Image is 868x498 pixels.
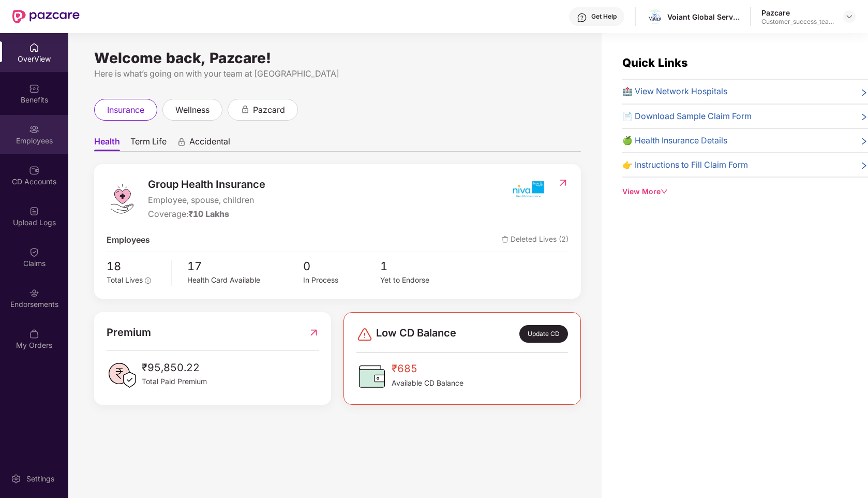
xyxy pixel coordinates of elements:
img: insurerIcon [508,177,547,202]
div: View More [622,186,868,197]
img: svg+xml;base64,PHN2ZyBpZD0iRHJvcGRvd24tMzJ4MzIiIHhtbG5zPSJodHRwOi8vd3d3LnczLm9yZy8yMDAwL3N2ZyIgd2... [845,12,854,21]
img: svg+xml;base64,PHN2ZyBpZD0iQ0RfQWNjb3VudHMiIGRhdGEtbmFtZT0iQ0QgQWNjb3VudHMiIHhtbG5zPSJodHRwOi8vd3... [29,165,39,175]
div: Voiant Global Services India Private Limited [667,12,740,22]
span: insurance [107,104,144,116]
span: 🍏 Health Insurance Details [622,134,727,147]
img: svg+xml;base64,PHN2ZyBpZD0iQmVuZWZpdHMiIHhtbG5zPSJodHRwOi8vd3d3LnczLm9yZy8yMDAwL3N2ZyIgd2lkdGg9Ij... [29,83,39,94]
img: IMG_8296.jpg [648,12,663,23]
div: Settings [23,474,57,484]
span: Available CD Balance [392,377,463,389]
span: right [860,160,868,171]
span: Employee, spouse, children [148,194,265,207]
span: Group Health Insurance [148,177,265,193]
img: logo [107,183,138,214]
img: CDBalanceIcon [356,361,387,392]
span: Quick Links [622,56,688,69]
div: Yet to Endorse [380,275,457,286]
div: animation [241,105,250,114]
img: svg+xml;base64,PHN2ZyBpZD0iTXlfT3JkZXJzIiBkYXRhLW5hbWU9Ik15IE9yZGVycyIgeG1sbnM9Imh0dHA6Ly93d3cudz... [29,329,39,339]
img: PaidPremiumIcon [107,360,138,391]
img: svg+xml;base64,PHN2ZyBpZD0iRW5kb3JzZW1lbnRzIiB4bWxucz0iaHR0cDovL3d3dy53My5vcmcvMjAwMC9zdmciIHdpZH... [29,288,39,298]
div: In Process [303,275,380,286]
span: 0 [303,257,380,275]
span: Health [94,136,120,151]
span: right [860,87,868,98]
span: Premium [107,325,151,341]
div: Welcome back, Pazcare! [94,54,581,62]
span: Accidental [189,136,230,151]
span: 🏥 View Network Hospitals [622,85,727,98]
img: svg+xml;base64,PHN2ZyBpZD0iSG9tZSIgeG1sbnM9Imh0dHA6Ly93d3cudzMub3JnLzIwMDAvc3ZnIiB3aWR0aD0iMjAiIG... [29,42,39,53]
img: RedirectIcon [308,325,319,341]
span: down [661,188,668,195]
span: 📄 Download Sample Claim Form [622,110,752,123]
span: right [860,136,868,147]
div: Here is what’s going on with your team at [GEOGRAPHIC_DATA] [94,67,581,80]
img: New Pazcare Logo [12,10,80,23]
span: 17 [187,257,303,275]
span: Deleted Lives (2) [502,233,568,246]
div: Coverage: [148,208,265,221]
div: Health Card Available [187,275,303,286]
img: svg+xml;base64,PHN2ZyBpZD0iVXBsb2FkX0xvZ3MiIGRhdGEtbmFtZT0iVXBsb2FkIExvZ3MiIHhtbG5zPSJodHRwOi8vd3... [29,206,39,216]
span: 1 [380,257,457,275]
div: Pazcare [761,8,834,18]
span: Low CD Balance [376,325,456,343]
img: svg+xml;base64,PHN2ZyBpZD0iQ2xhaW0iIHhtbG5zPSJodHRwOi8vd3d3LnczLm9yZy8yMDAwL3N2ZyIgd2lkdGg9IjIwIi... [29,247,39,257]
span: ₹685 [392,361,463,377]
span: 👉 Instructions to Fill Claim Form [622,158,748,171]
span: pazcard [253,104,285,116]
span: ₹10 Lakhs [188,209,229,219]
img: svg+xml;base64,PHN2ZyBpZD0iRW1wbG95ZWVzIiB4bWxucz0iaHR0cDovL3d3dy53My5vcmcvMjAwMC9zdmciIHdpZHRoPS... [29,124,39,135]
img: RedirectIcon [558,178,568,188]
img: svg+xml;base64,PHN2ZyBpZD0iSGVscC0zMngzMiIgeG1sbnM9Imh0dHA6Ly93d3cudzMub3JnLzIwMDAvc3ZnIiB3aWR0aD... [577,12,587,23]
div: Customer_success_team_lead [761,18,834,26]
span: Term Life [130,136,167,151]
span: Total Paid Premium [142,376,207,387]
span: Total Lives [107,276,143,284]
span: 18 [107,257,164,275]
span: Employees [107,233,150,246]
img: svg+xml;base64,PHN2ZyBpZD0iU2V0dGluZy0yMHgyMCIgeG1sbnM9Imh0dHA6Ly93d3cudzMub3JnLzIwMDAvc3ZnIiB3aW... [11,474,21,484]
div: animation [177,137,186,147]
span: wellness [175,104,209,116]
img: deleteIcon [502,236,508,243]
div: Update CD [519,325,568,343]
div: Get Help [591,12,617,21]
span: ₹95,850.22 [142,360,207,376]
img: svg+xml;base64,PHN2ZyBpZD0iRGFuZ2VyLTMyeDMyIiB4bWxucz0iaHR0cDovL3d3dy53My5vcmcvMjAwMC9zdmciIHdpZH... [356,326,373,343]
span: info-circle [145,277,151,284]
span: right [860,112,868,123]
